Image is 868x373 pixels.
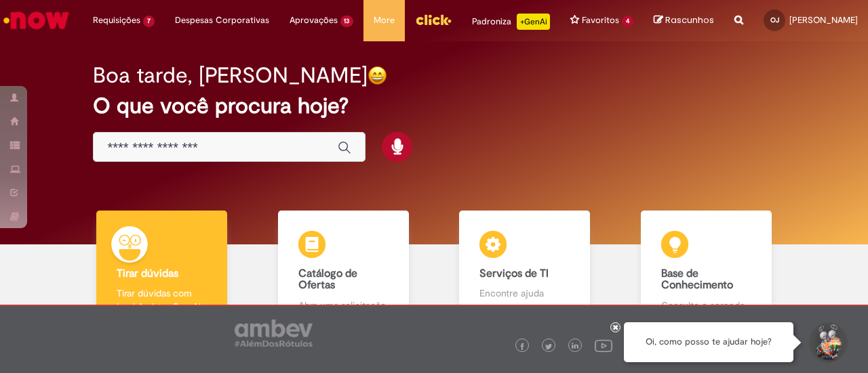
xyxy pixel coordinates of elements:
span: [PERSON_NAME] [789,14,858,26]
p: Abra uma solicitação [298,299,389,312]
a: Rascunhos [654,14,714,27]
span: 4 [622,16,633,27]
a: Tirar dúvidas Tirar dúvidas com Lupi Assist e Gen Ai [71,211,253,328]
p: Tirar dúvidas com Lupi Assist e Gen Ai [117,286,207,313]
p: +GenAi [517,14,550,30]
span: OJ [770,16,779,24]
img: click_logo_yellow_360x200.png [415,9,452,30]
img: ServiceNow [1,7,71,34]
img: logo_footer_twitter.png [545,343,552,350]
img: logo_footer_facebook.png [519,343,526,350]
span: 13 [340,16,354,27]
img: logo_footer_youtube.png [595,336,612,354]
b: Catálogo de Ofertas [298,267,357,292]
b: Base de Conhecimento [661,267,733,292]
img: logo_footer_ambev_rotulo_gray.png [235,320,313,347]
span: Rascunhos [665,14,714,26]
span: Aprovações [290,14,338,27]
h2: Boa tarde, [PERSON_NAME] [93,64,368,87]
h2: O que você procura hoje? [93,94,774,118]
a: Catálogo de Ofertas Abra uma solicitação [253,211,435,328]
span: Requisições [93,14,140,27]
b: Tirar dúvidas [117,267,178,280]
b: Serviços de TI [479,267,549,280]
div: Oi, como posso te ajudar hoje? [624,322,793,362]
p: Consulte e aprenda [661,299,751,312]
span: More [374,14,395,27]
img: logo_footer_linkedin.png [572,343,578,351]
img: happy-face.png [368,66,387,85]
a: Base de Conhecimento Consulte e aprenda [616,211,797,328]
p: Encontre ajuda [479,286,570,300]
div: Padroniza [472,14,550,30]
button: Iniciar Conversa de Suporte [807,322,848,363]
span: Favoritos [582,14,619,27]
span: Despesas Corporativas [175,14,269,27]
span: 7 [143,16,155,27]
a: Serviços de TI Encontre ajuda [434,211,616,328]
